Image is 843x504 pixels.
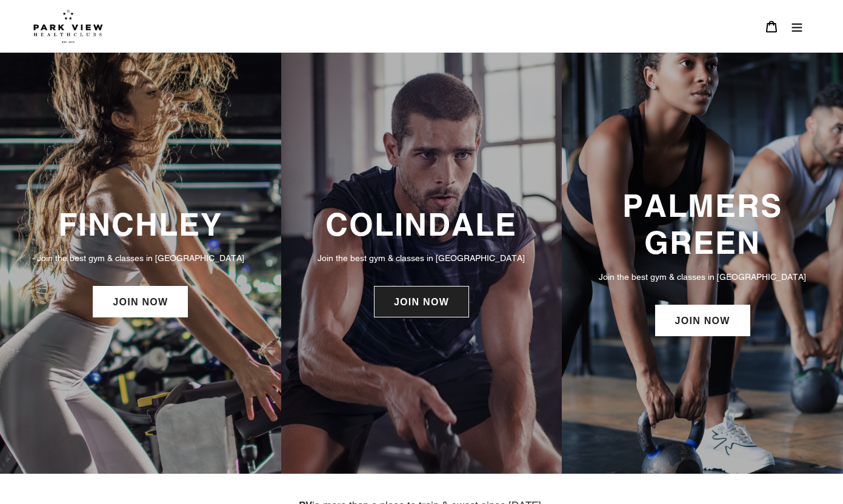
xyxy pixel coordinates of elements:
button: Menu [784,13,810,39]
h3: COLINDALE [293,206,550,243]
h3: FINCHLEY [12,206,269,243]
a: JOIN NOW: Finchley Membership [93,286,188,317]
p: Join the best gym & classes in [GEOGRAPHIC_DATA] [12,251,269,265]
h3: PALMERS GREEN [574,187,831,262]
p: Join the best gym & classes in [GEOGRAPHIC_DATA] [574,270,831,283]
p: Join the best gym & classes in [GEOGRAPHIC_DATA] [293,251,550,265]
a: JOIN NOW: Palmers Green Membership [655,305,750,336]
img: Park view health clubs is a gym near you. [33,9,103,43]
a: JOIN NOW: Colindale Membership [374,286,469,317]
